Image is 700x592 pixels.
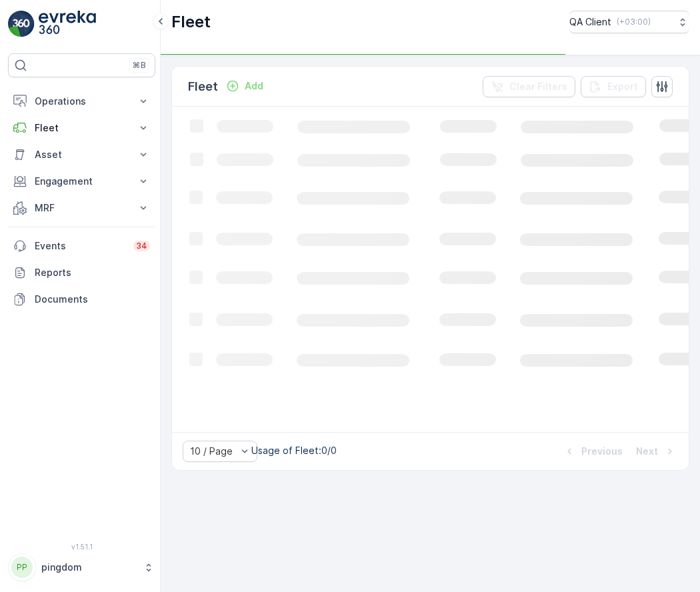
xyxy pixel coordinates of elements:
[8,233,155,259] a: Events34
[8,553,155,581] button: PPpingdom
[35,121,129,135] p: Fleet
[8,88,155,115] button: Operations
[569,11,689,33] button: QA Client(+03:00)
[41,561,137,574] p: pingdom
[8,259,155,286] a: Reports
[569,15,611,29] p: QA Client
[35,239,125,253] p: Events
[133,60,146,71] p: ⌘B
[8,115,155,141] button: Fleet
[171,11,211,33] p: Fleet
[35,175,129,188] p: Engagement
[8,168,155,195] button: Engagement
[136,241,147,251] p: 34
[8,11,35,37] img: logo
[509,80,567,93] p: Clear Filters
[35,266,150,279] p: Reports
[581,445,623,458] p: Previous
[635,443,678,459] button: Next
[35,201,129,215] p: MRF
[617,17,651,27] p: ( +03:00 )
[8,195,155,221] button: MRF
[8,141,155,168] button: Asset
[607,80,638,93] p: Export
[188,77,218,96] p: Fleet
[245,79,263,93] p: Add
[35,148,129,161] p: Asset
[483,76,575,97] button: Clear Filters
[8,286,155,313] a: Documents
[561,443,624,459] button: Previous
[39,11,96,37] img: logo_light-DOdMpM7g.png
[11,557,33,578] div: PP
[221,78,269,94] button: Add
[636,445,658,458] p: Next
[35,95,129,108] p: Operations
[35,293,150,306] p: Documents
[8,543,155,551] span: v 1.51.1
[581,76,646,97] button: Export
[251,444,337,457] p: Usage of Fleet : 0/0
